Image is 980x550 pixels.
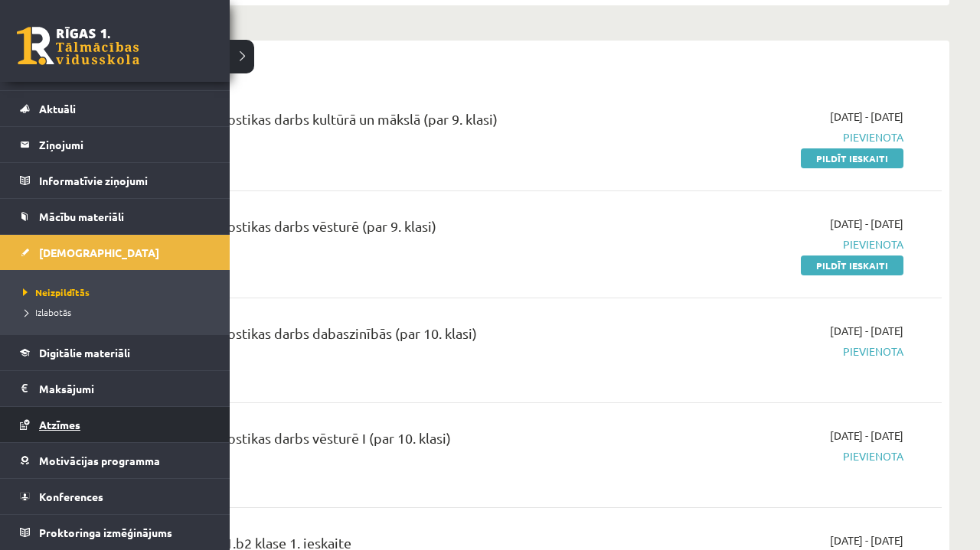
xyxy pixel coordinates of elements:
span: [DATE] - [DATE] [830,323,903,339]
span: [DEMOGRAPHIC_DATA] [39,246,159,259]
span: Aktuāli [39,102,76,116]
span: Pievienota [656,448,903,464]
legend: Maksājumi [39,371,211,406]
a: Rīgas 1. Tālmācības vidusskola [17,27,139,65]
div: 10.b2 klases diagnostikas darbs vēsturē (par 9. klasi) [115,216,633,244]
a: Digitālie materiāli [20,335,211,370]
span: [DATE] - [DATE] [830,428,903,444]
a: Neizpildītās [19,285,214,299]
a: Pildīt ieskaiti [801,255,903,275]
div: 11.b2 klases diagnostikas darbs vēsturē I (par 10. klasi) [115,428,633,456]
span: Mācību materiāli [39,210,124,223]
legend: Ziņojumi [39,127,211,162]
a: Aktuāli [20,91,211,126]
span: Pievienota [656,129,903,145]
a: Motivācijas programma [20,443,211,478]
legend: Informatīvie ziņojumi [39,163,211,198]
span: Konferences [39,490,103,503]
div: 11.b2 klases diagnostikas darbs dabaszinībās (par 10. klasi) [115,323,633,351]
a: Konferences [20,479,211,514]
span: Digitālie materiāli [39,346,130,360]
a: Atzīmes [20,407,211,442]
span: [DATE] - [DATE] [830,532,903,548]
a: Informatīvie ziņojumi [20,163,211,198]
a: Ziņojumi [20,127,211,162]
span: Pievienota [656,236,903,252]
span: [DATE] - [DATE] [830,216,903,232]
a: Izlabotās [19,305,214,319]
span: Pievienota [656,343,903,360]
a: [DEMOGRAPHIC_DATA] [20,235,211,270]
a: Pildīt ieskaiti [801,148,903,168]
a: Maksājumi [20,371,211,406]
div: 10.b2 klases diagnostikas darbs kultūrā un mākslā (par 9. klasi) [115,109,633,137]
span: Proktoringa izmēģinājums [39,526,172,539]
span: [DATE] - [DATE] [830,109,903,125]
a: Proktoringa izmēģinājums [20,515,211,550]
span: Neizpildītās [19,286,90,298]
span: Izlabotās [19,306,71,318]
a: Mācību materiāli [20,199,211,234]
span: Atzīmes [39,418,80,431]
span: Motivācijas programma [39,454,160,467]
